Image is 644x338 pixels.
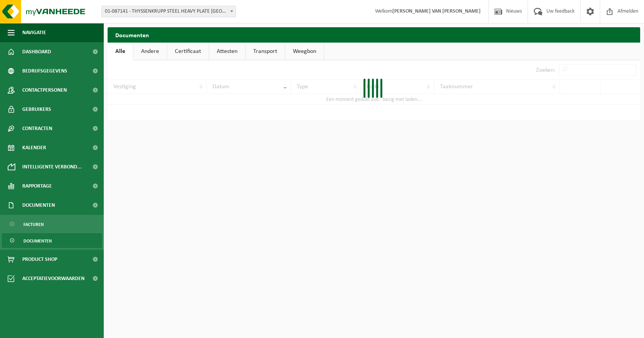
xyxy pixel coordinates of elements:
a: Certificaat [167,43,209,60]
iframe: chat widget [4,321,128,338]
span: Dashboard [22,42,51,61]
span: Documenten [22,196,55,215]
span: Intelligente verbond... [22,157,82,176]
span: Facturen [23,217,44,232]
a: Alle [108,43,133,60]
span: 01-087141 - THYSSENKRUPP STEEL HEAVY PLATE ANTWERP NV - ANTWERPEN [102,6,236,17]
span: Navigatie [22,23,46,42]
span: Rapportage [22,176,52,196]
span: 01-087141 - THYSSENKRUPP STEEL HEAVY PLATE ANTWERP NV - ANTWERPEN [101,6,236,17]
a: Attesten [209,43,245,60]
a: Documenten [2,233,102,248]
span: Kalender [22,138,46,157]
a: Transport [246,43,285,60]
span: Documenten [23,234,52,248]
a: Weegbon [285,43,324,60]
a: Facturen [2,217,102,231]
a: Andere [133,43,167,60]
span: Bedrijfsgegevens [22,61,67,81]
h2: Documenten [108,27,640,42]
span: Contactpersonen [22,81,67,100]
span: Acceptatievoorwaarden [22,269,85,288]
span: Contracten [22,119,52,138]
strong: [PERSON_NAME] VAN [PERSON_NAME] [392,8,481,14]
span: Product Shop [22,250,57,269]
span: Gebruikers [22,100,51,119]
